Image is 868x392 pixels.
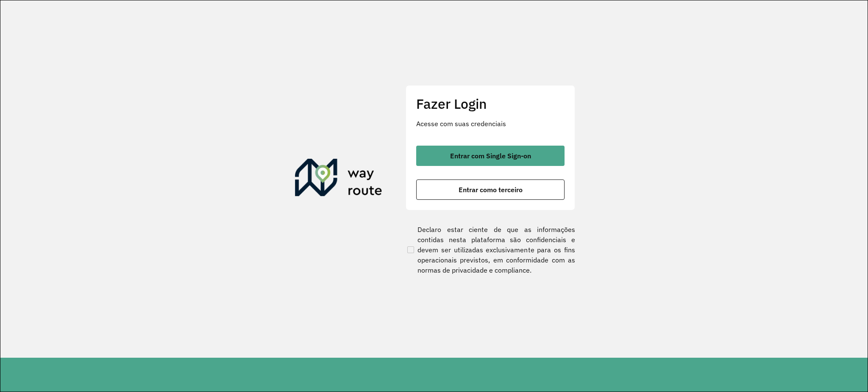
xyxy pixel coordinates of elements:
img: Roteirizador AmbevTech [295,159,382,199]
span: Entrar como terceiro [459,186,523,193]
label: Declaro estar ciente de que as informações contidas nesta plataforma são confidenciais e devem se... [406,224,575,275]
p: Acesse com suas credenciais [416,119,565,129]
button: button [416,179,565,200]
h2: Fazer Login [416,96,565,112]
button: button [416,146,565,166]
span: Entrar com Single Sign-on [450,152,531,159]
